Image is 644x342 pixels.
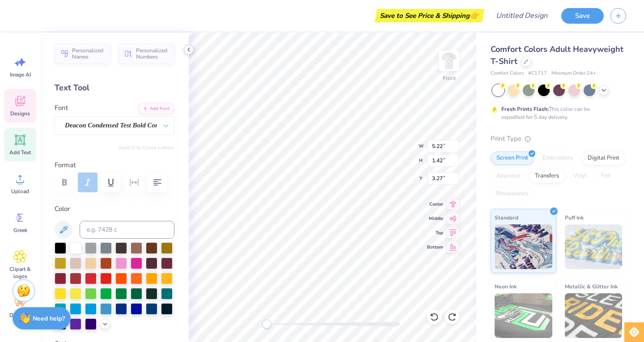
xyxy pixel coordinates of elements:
[13,227,27,234] span: Greek
[72,47,105,60] span: Personalized Names
[537,152,579,165] div: Embroidery
[561,8,604,24] button: Save
[55,204,174,214] label: Color
[491,44,623,67] span: Comfort Colors Adult Heavyweight T-Shirt
[427,244,443,251] span: Bottom
[427,215,443,222] span: Middle
[427,229,443,236] span: Top
[377,9,482,22] div: Save to See Price & Shipping
[33,314,65,323] strong: Need help?
[501,105,611,121] div: This color can be expedited for 5 day delivery.
[491,152,534,165] div: Screen Print
[10,110,30,117] span: Designs
[491,134,626,144] div: Print Type
[440,52,458,70] img: Front
[119,144,174,151] button: Switch to Greek Letters
[595,169,616,183] div: Foil
[136,47,169,60] span: Personalized Numbers
[55,103,68,113] label: Font
[529,169,565,183] div: Transfers
[55,43,110,64] button: Personalized Names
[9,312,31,319] span: Decorate
[491,70,524,77] span: Comfort Colors
[491,187,534,201] div: Rhinestones
[495,224,552,269] img: Standard
[495,213,518,222] span: Standard
[138,103,174,114] button: Add Font
[495,282,517,291] span: Neon Ink
[5,266,35,280] span: Clipart & logos
[55,82,174,94] div: Text Tool
[489,7,555,25] input: Untitled Design
[582,152,625,165] div: Digital Print
[501,106,549,113] strong: Fresh Prints Flash:
[568,169,593,183] div: Vinyl
[10,71,31,78] span: Image AI
[11,188,29,195] span: Upload
[262,320,271,329] div: Accessibility label
[565,213,584,222] span: Puff Ink
[528,70,547,77] span: # C1717
[427,201,443,208] span: Center
[443,74,456,82] div: Front
[119,43,174,64] button: Personalized Numbers
[470,10,479,21] span: 👉
[80,221,174,239] input: e.g. 7428 c
[551,70,596,77] span: Minimum Order: 24 +
[9,149,31,156] span: Add Text
[565,293,623,338] img: Metallic & Glitter Ink
[565,224,623,269] img: Puff Ink
[565,282,618,291] span: Metallic & Glitter Ink
[491,169,526,183] div: Applique
[55,160,174,170] label: Format
[495,293,552,338] img: Neon Ink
